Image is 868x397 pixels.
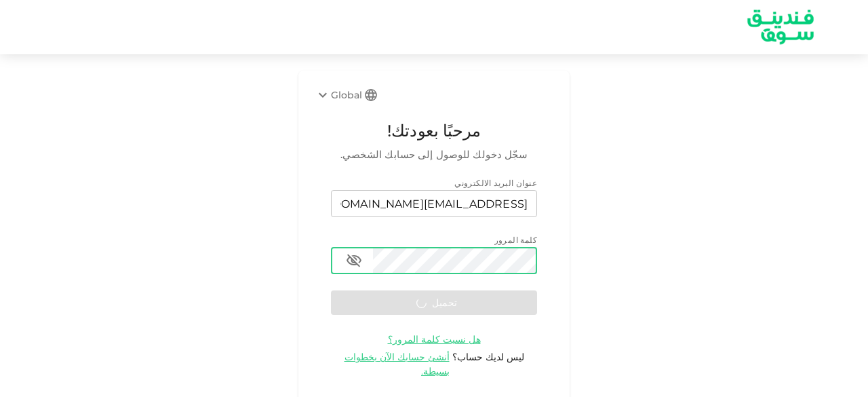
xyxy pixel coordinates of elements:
img: logo [730,1,831,53]
input: password [373,247,537,274]
span: سجّل دخولك للوصول إلى حسابك الشخصي. [331,147,537,163]
span: أنشئ حسابك الآن بخطوات بسيطة. [344,351,450,377]
div: Global [315,87,362,103]
a: logo [741,1,821,53]
span: كلمة المرور [494,235,537,245]
a: هل نسيت كلمة المرور؟ [388,333,481,345]
span: عنوان البريد الالكتروني [454,178,537,188]
span: مرحبًا بعودتك! [331,118,537,144]
span: هل نسيت كلمة المرور؟ [388,333,481,345]
span: ليس لديك حساب؟ [452,351,524,363]
input: email [331,190,537,217]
